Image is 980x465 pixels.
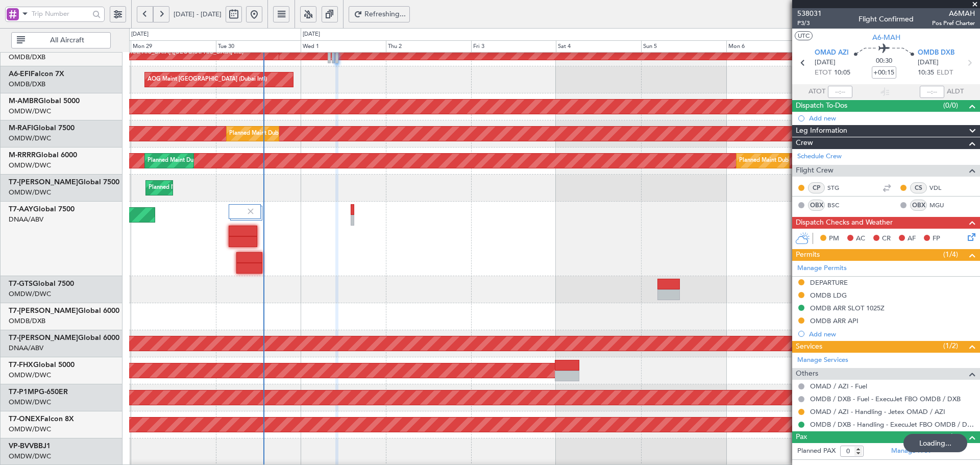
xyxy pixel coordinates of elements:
label: Planned PAX [797,446,836,456]
span: AF [908,234,916,244]
span: T7-P1MP [9,388,39,396]
span: Pax [796,431,807,443]
a: T7-ONEXFalcon 8X [9,415,74,423]
div: AOG Maint [GEOGRAPHIC_DATA] (Dubai Intl) [148,72,267,87]
div: Planned Maint Dubai (Al Maktoum Intl) [148,153,248,168]
span: ATOT [808,87,825,97]
span: M-RRRR [9,152,36,159]
span: M-RAFI [9,125,33,132]
div: Wed 1 [301,40,386,53]
input: Trip Number [32,6,89,21]
span: T7-GTS [9,280,33,287]
a: T7-GTSGlobal 7500 [9,280,74,287]
a: T7-[PERSON_NAME]Global 6000 [9,334,119,341]
div: Loading... [903,434,967,452]
span: [DATE] [815,58,836,68]
a: OMDW/DWC [9,188,51,197]
span: P3/3 [797,19,822,28]
span: Dispatch To-Dos [796,100,847,112]
span: Leg Information [796,125,847,137]
span: A6MAH [932,8,975,19]
div: [DATE] [303,30,320,39]
div: Planned Maint Dubai (Al Maktoum Intl) [149,180,249,195]
img: gray-close.svg [246,207,255,216]
span: T7-FHX [9,361,33,369]
a: M-AMBRGlobal 5000 [9,97,80,105]
span: A6-MAH [872,32,900,43]
span: Flight Crew [796,165,834,177]
span: PM [829,234,839,244]
a: DNAA/ABV [9,215,43,224]
a: OMDB / DXB - Fuel - ExecuJet FBO OMDB / DXB [810,395,961,403]
div: Planned Maint Dubai (Al Maktoum Intl) [229,126,330,141]
span: Refreshing... [364,11,406,18]
div: Planned Maint [GEOGRAPHIC_DATA] ([GEOGRAPHIC_DATA] Intl) [73,45,243,60]
div: CS [910,182,927,193]
span: (0/0) [943,100,958,111]
div: Tue 30 [216,40,301,53]
div: Sat 4 [556,40,641,53]
a: OMAD / AZI - Handling - Jetex OMAD / AZI [810,407,945,416]
span: Others [796,368,818,380]
a: OMAD / AZI - Fuel [810,382,867,390]
a: M-RAFIGlobal 7500 [9,125,75,132]
span: Dispatch Checks and Weather [796,217,893,229]
span: FP [933,234,940,244]
div: CP [808,182,825,193]
a: Schedule Crew [797,152,842,162]
a: VP-BVVBBJ1 [9,443,51,450]
span: A6-EFI [9,70,31,78]
div: Flight Confirmed [859,14,914,25]
span: T7-[PERSON_NAME] [9,307,78,314]
span: [DATE] [918,58,939,68]
a: T7-[PERSON_NAME]Global 7500 [9,179,119,186]
div: OMDB LDG [810,291,847,300]
span: ETOT [815,68,831,78]
div: Thu 2 [386,40,471,53]
button: UTC [795,31,813,40]
span: Pos Pref Charter [932,19,975,28]
a: OMDW/DWC [9,371,51,380]
span: T7-AAY [9,206,33,213]
span: T7-[PERSON_NAME] [9,179,78,186]
a: Manage PAX [891,446,930,456]
div: Mon 6 [726,40,812,53]
span: (0/0) [943,431,958,442]
div: [DATE] [131,30,149,39]
div: OBX [808,200,825,211]
span: All Aircraft [27,37,107,44]
div: Add new [809,114,975,123]
div: OMDB ARR API [810,316,859,325]
span: ALDT [947,87,964,97]
span: (1/4) [943,249,958,260]
span: OMAD AZI [815,48,849,58]
button: Refreshing... [349,6,410,22]
a: OMDW/DWC [9,452,51,461]
span: 10:35 [918,68,934,78]
div: Add new [809,330,975,338]
span: M-AMBR [9,97,38,105]
a: Manage Services [797,355,848,365]
a: A6-EFIFalcon 7X [9,70,64,78]
a: OMDW/DWC [9,134,51,143]
a: DNAA/ABV [9,344,43,353]
button: All Aircraft [11,32,111,48]
span: ELDT [937,68,953,78]
a: MGU [929,201,952,210]
a: T7-FHXGlobal 5000 [9,361,75,369]
a: T7-[PERSON_NAME]Global 6000 [9,307,119,314]
span: T7-ONEX [9,415,40,423]
a: OMDW/DWC [9,161,51,170]
a: T7-AAYGlobal 7500 [9,206,75,213]
span: Services [796,341,822,353]
a: OMDW/DWC [9,398,51,407]
span: CR [882,234,891,244]
a: OMDB / DXB - Handling - ExecuJet FBO OMDB / DXB [810,420,975,429]
span: [DATE] - [DATE] [174,10,222,19]
a: Manage Permits [797,263,847,274]
div: Fri 3 [471,40,556,53]
input: --:-- [828,86,852,98]
a: OMDB/DXB [9,80,45,89]
span: (1/2) [943,340,958,351]
span: 00:30 [876,56,892,66]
